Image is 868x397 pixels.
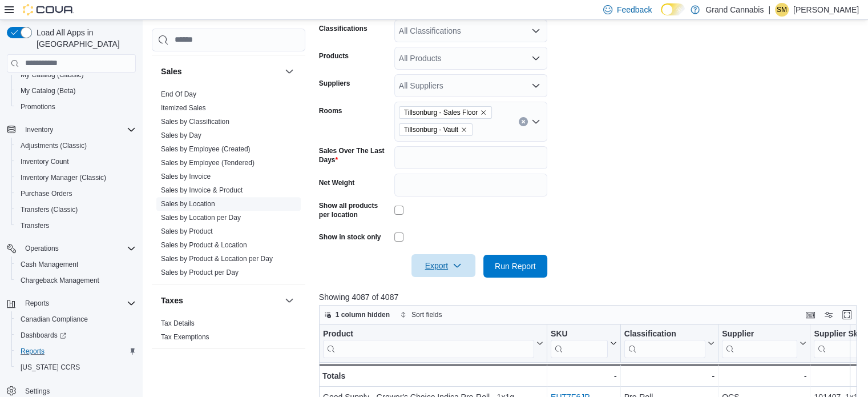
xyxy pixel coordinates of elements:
h3: Sales [161,66,182,77]
div: - [722,369,806,383]
a: Sales by Day [161,131,201,139]
span: Tillsonburg - Vault [404,124,458,135]
a: Tax Details [161,319,195,327]
span: Transfers (Classic) [21,205,78,214]
button: Reports [21,296,54,310]
span: SM [777,3,787,17]
button: Promotions [11,99,140,115]
label: Show in stock only [319,232,381,242]
button: Open list of options [531,54,540,63]
div: - [551,369,617,383]
button: Inventory [21,123,58,137]
span: Promotions [21,102,55,111]
span: Tax Details [161,319,195,328]
span: Cash Management [21,260,78,269]
span: Sales by Employee (Created) [161,145,251,154]
div: Product [323,328,534,358]
button: My Catalog (Beta) [11,83,140,99]
span: Sales by Product per Day [161,268,239,277]
p: Showing 4087 of 4087 [319,291,862,303]
span: Inventory [21,123,136,137]
a: Sales by Location per Day [161,214,241,222]
a: Inventory Count [16,155,74,169]
span: Sales by Invoice & Product [161,186,243,195]
span: Chargeback Management [16,274,136,287]
button: SKU [551,328,617,358]
a: Sales by Location [161,200,215,208]
span: Reports [25,299,49,308]
button: Sales [282,65,296,78]
span: My Catalog (Beta) [21,86,76,95]
button: Sort fields [395,308,446,322]
span: [US_STATE] CCRS [21,363,80,372]
label: Sales Over The Last Days [319,146,390,165]
button: Open list of options [531,117,540,126]
span: Load All Apps in [GEOGRAPHIC_DATA] [32,27,136,50]
button: Reports [2,295,140,311]
span: Sales by Employee (Tendered) [161,158,255,167]
label: Rooms [319,106,342,115]
a: My Catalog (Beta) [16,84,80,98]
button: Sales [161,66,280,77]
span: My Catalog (Classic) [16,68,136,82]
span: Adjustments (Classic) [21,141,87,150]
span: Sales by Product & Location [161,240,247,250]
button: Display options [822,308,835,322]
label: Suppliers [319,79,350,88]
div: Totals [322,369,543,383]
span: Inventory Manager (Classic) [16,171,136,185]
span: Sales by Location [161,199,215,208]
button: Supplier [722,328,806,358]
div: SKU URL [551,328,608,358]
span: Operations [25,244,59,253]
button: Export [411,254,475,277]
div: Classification [624,328,705,358]
span: Cash Management [16,258,136,271]
button: Classification [624,328,714,358]
a: Sales by Invoice & Product [161,186,243,194]
button: Enter fullscreen [840,308,854,322]
button: Clear input [519,117,528,126]
span: Export [418,254,469,277]
button: Chargeback Management [11,272,140,288]
span: Sort fields [411,310,442,319]
div: - [624,369,714,383]
span: Tillsonburg - Sales Floor [399,106,492,119]
span: Purchase Orders [16,187,136,200]
span: Adjustments (Classic) [16,139,136,153]
a: Promotions [16,100,60,114]
span: Sales by Product & Location per Day [161,254,273,263]
div: Product [323,328,534,339]
span: Inventory Manager (Classic) [21,173,106,182]
a: Sales by Product [161,227,213,235]
a: Sales by Employee (Created) [161,145,251,153]
div: Supplier [722,328,797,339]
label: Net Weight [319,178,354,187]
a: Itemized Sales [161,104,206,112]
span: Dark Mode [661,15,661,16]
button: Transfers [11,218,140,234]
a: Reports [16,344,49,358]
a: Transfers [16,219,54,232]
input: Dark Mode [661,3,685,15]
a: Sales by Product per Day [161,268,239,276]
span: My Catalog (Classic) [21,70,84,79]
span: Canadian Compliance [16,312,136,326]
a: End Of Day [161,90,196,98]
button: Purchase Orders [11,186,140,202]
button: Taxes [282,294,296,307]
span: Run Report [495,260,536,272]
span: Reports [21,347,45,356]
a: Sales by Invoice [161,173,211,181]
button: Reports [11,343,140,359]
button: Transfers (Classic) [11,202,140,218]
div: Classification [624,328,705,339]
button: Inventory [2,122,140,138]
a: Dashboards [11,327,140,343]
button: Cash Management [11,256,140,272]
a: My Catalog (Classic) [16,68,88,82]
button: Run Report [483,255,547,278]
button: Canadian Compliance [11,311,140,327]
div: Supplier [722,328,797,358]
button: Open list of options [531,81,540,90]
